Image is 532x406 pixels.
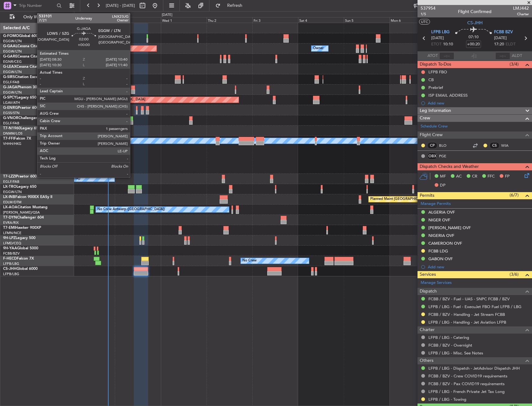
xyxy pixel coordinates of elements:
span: G-GAAL [3,44,17,48]
span: MF [440,173,446,180]
a: EGLF/FAB [3,179,19,184]
div: CB [428,77,434,82]
div: Thu 2 [207,17,252,23]
span: 17:20 [494,41,504,48]
div: NIGER OVF [428,217,450,223]
a: LFPB / LBG - Fuel - ExecuJet FBO Fuel LFPB / LBG [428,304,521,309]
a: EGSS/STN [3,111,20,115]
span: LX-INB [3,195,15,199]
a: LX-AOACitation Mustang [3,205,48,209]
div: Sat 4 [298,17,344,23]
button: Only With Activity [7,12,68,22]
a: G-GARECessna Citation XLS+ [3,55,54,58]
a: LFPB / LBG - French Private Jet Tax Long [428,389,505,394]
div: Fri 3 [252,17,298,23]
a: WIA [501,143,515,148]
span: [DATE] [431,35,444,41]
span: LFPB LBG [431,29,450,35]
a: T7-N1960Legacy 650 [3,127,40,130]
input: --:-- [439,52,454,60]
div: Mon 29 [69,17,115,23]
div: ALGERIA OVF [428,210,455,215]
span: Dispatch [420,288,437,295]
span: CS-JHH [3,267,16,271]
span: LMJ442 [513,5,529,12]
div: OBX [427,153,437,159]
span: T7-LZZI [3,175,16,178]
span: Dispatch Checks and Weather [420,163,479,170]
span: ELDT [506,41,516,48]
div: [PERSON_NAME] OVF [428,225,471,230]
div: Sun 5 [344,17,390,23]
span: [DATE] [494,35,507,41]
span: G-GARE [3,55,17,58]
div: Prebrief [428,85,443,90]
span: Charter [513,12,529,17]
span: T7-N1960 [3,127,21,130]
a: T7-LZZIPraetor 600 [3,175,37,178]
span: 9H-YAA [3,247,17,250]
span: FP [505,173,510,180]
span: T7-EMI [3,226,15,230]
a: EGGW/LTN [3,39,22,44]
span: Services [420,271,436,278]
div: Planned Maint [GEOGRAPHIC_DATA] [86,95,145,104]
span: FCBB BZV [494,29,513,35]
span: Permits [420,192,434,199]
div: [DATE] [75,12,86,18]
a: G-LEAXCessna Citation XLS [3,65,51,69]
a: EGGW/LTN [3,70,22,74]
div: Flight Confirmed [458,8,492,15]
span: 9H-LPZ [3,236,16,240]
input: Trip Number [19,1,55,10]
span: CS-JHH [467,20,483,26]
a: LFPB / LBG - Towing [428,397,466,402]
span: DP [440,182,446,189]
span: T7-DYN [3,216,17,219]
a: LFPB / LBG - Misc. See Notes [428,350,483,356]
a: EGGW/LTN [3,49,22,54]
span: (3/4) [510,61,519,67]
a: LFPB/LBG [3,272,19,276]
span: FFC [488,173,495,180]
span: Crew [420,115,430,122]
div: Planned Maint [GEOGRAPHIC_DATA] ([GEOGRAPHIC_DATA]) [370,195,468,204]
div: LFPB FBO [428,69,447,75]
a: EGGW/LTN [3,90,22,95]
a: FCBB / BZV - Overnight [428,343,472,348]
div: ISP EMAIL ADDRESS [428,93,468,98]
div: No Crew Antwerp ([GEOGRAPHIC_DATA]) [97,205,165,214]
span: G-LEAX [3,65,16,69]
span: 07:10 [469,34,478,40]
a: F-HECDFalcon 7X [3,257,34,261]
span: T7-FFI [3,137,14,141]
a: 9H-LPZLegacy 500 [3,236,35,240]
a: G-VNORChallenger 650 [3,116,45,120]
button: Refresh [212,1,250,11]
span: G-VNOR [3,116,18,120]
div: No Crew [242,256,257,265]
a: [PERSON_NAME]/QSA [3,210,40,215]
span: Charter [420,326,435,334]
a: LFPB / LBG - Dispatch - JetAdvisor Dispatch JHH [428,366,520,371]
span: Others [420,357,433,364]
a: DNMM/LOS [3,131,22,136]
a: VHHH/HKG [3,141,21,146]
span: Refresh [222,3,248,8]
a: LGAV/ATH [3,100,20,105]
a: EGLF/FAB [3,121,19,126]
span: ETOT [431,41,441,48]
a: FCBB / BZV - Crew COVID19 requirements [428,373,507,379]
div: CP [427,142,437,149]
span: LX-TRO [3,185,16,189]
span: Only With Activity [16,15,66,19]
a: FCBB / BZV - Fuel - UAS - SNPC FCBB / BZV [428,296,510,302]
a: G-FOMOGlobal 6000 [3,34,40,38]
span: LX-AOA [3,205,17,209]
span: ATOT [427,53,438,59]
span: F-HECD [3,257,17,261]
div: CAMEROON OVF [428,241,462,246]
div: Wed 1 [161,17,207,23]
a: T7-FFIFalcon 7X [3,137,31,141]
button: UTC [419,19,430,25]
